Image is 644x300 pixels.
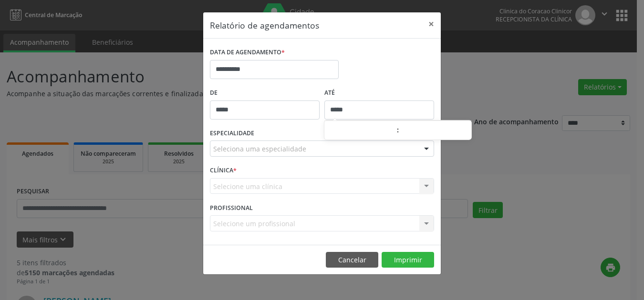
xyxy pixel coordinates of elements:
button: Close [422,12,441,36]
label: ATÉ [324,86,434,100]
label: ESPECIALIDADE [210,126,254,141]
input: Minute [399,121,471,140]
h5: Relatório de agendamentos [210,19,319,31]
button: Cancelar [326,252,378,268]
span: : [396,120,399,140]
input: Hour [324,121,396,140]
span: Seleciona uma especialidade [213,144,306,154]
label: DATA DE AGENDAMENTO [210,45,285,60]
label: PROFISSIONAL [210,200,253,215]
button: Imprimir [382,252,434,268]
label: CLÍNICA [210,163,237,178]
label: De [210,86,320,100]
